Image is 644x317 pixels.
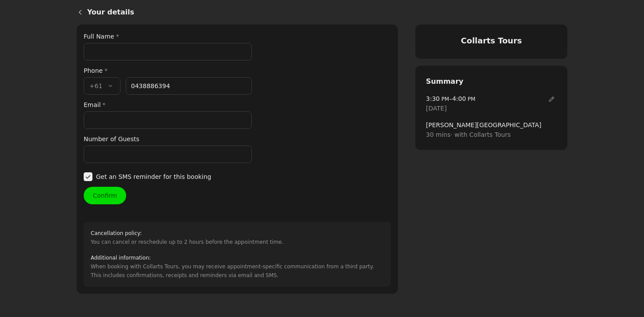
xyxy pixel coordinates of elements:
[91,229,283,238] h2: Cancellation policy :
[126,77,252,95] input: Verified by Zero Phishing
[466,96,475,102] span: PM
[452,95,466,102] span: 4:00
[84,187,126,204] button: Confirm
[84,100,252,110] label: Email
[546,94,557,104] button: Edit date and time
[84,32,252,41] label: Full Name
[84,134,252,144] label: Number of Guests
[84,172,92,182] span: ​
[546,94,557,104] span: ​
[91,253,384,262] h2: Additional information :
[84,66,252,75] div: Phone
[87,7,567,18] h1: Your details
[426,103,446,113] span: [DATE]
[426,76,557,87] h2: Summary
[426,120,557,130] span: [PERSON_NAME][GEOGRAPHIC_DATA]
[91,253,384,280] div: When booking with Collarts Tours, you may receive appointment-specific communication from a third...
[84,77,120,95] button: +61
[440,96,449,102] span: PM
[426,94,475,103] span: –
[91,229,283,246] div: You can cancel or reschedule up to 2 hours before the appointment time.
[96,172,211,182] span: Get an SMS reminder for this booking
[70,2,87,23] a: Back
[426,35,557,46] h4: Collarts Tours
[426,95,439,102] span: 3:30
[426,130,557,139] span: 30 mins · with Collarts Tours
